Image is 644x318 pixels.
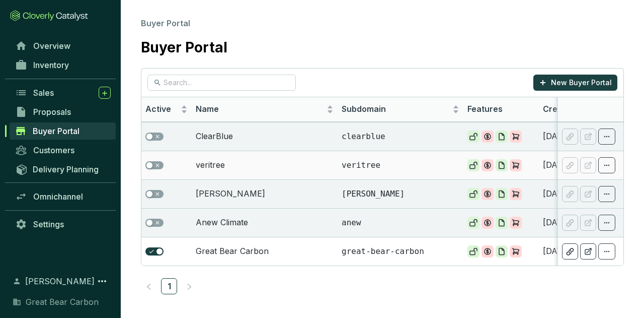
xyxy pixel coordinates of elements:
[543,104,626,115] span: Created
[161,278,177,294] li: 1
[539,208,639,237] td: [DATE] 2:19pm
[10,84,116,101] a: Sales
[196,104,325,115] span: Name
[33,41,70,51] span: Overview
[192,97,338,122] th: Name
[141,18,190,28] span: Buyer Portal
[141,97,192,122] th: Active
[342,131,459,142] p: clearblue
[10,56,116,74] a: Inventory
[164,77,281,88] input: Search...
[33,192,83,202] span: Omnichannel
[141,39,227,56] h1: Buyer Portal
[192,208,338,237] td: Anew Climate
[539,237,639,266] td: [DATE] 6:45pm
[551,78,612,88] p: New Buyer Portal
[342,246,459,257] p: great-bear-carbon
[539,179,639,208] td: [DATE] 2:46pm
[33,107,71,117] span: Proposals
[463,97,539,122] th: Features
[25,275,95,287] span: [PERSON_NAME]
[342,160,459,171] p: veritree
[10,161,116,177] a: Delivery Planning
[33,164,99,174] span: Delivery Planning
[10,142,116,159] a: Customers
[10,37,116,54] a: Overview
[145,104,179,115] span: Active
[192,122,338,151] td: ClearBlue
[145,283,152,290] span: left
[192,179,338,208] td: [PERSON_NAME]
[162,279,177,294] a: 1
[141,278,157,294] li: Previous Page
[10,188,116,205] a: Omnichannel
[10,216,116,233] a: Settings
[141,278,157,294] button: left
[33,219,64,229] span: Settings
[33,145,74,155] span: Customers
[539,97,639,122] th: Created
[533,75,617,91] button: New Buyer Portal
[33,60,69,70] span: Inventory
[539,151,639,179] td: [DATE] 3:01pm
[10,122,116,140] a: Buyer Portal
[342,217,459,228] p: anew
[33,126,79,136] span: Buyer Portal
[33,88,54,98] span: Sales
[539,122,639,151] td: [DATE] 3:04pm
[338,97,463,122] th: Subdomain
[181,278,197,294] button: right
[192,237,338,266] td: Great Bear Carbon
[10,103,116,120] a: Proposals
[186,283,193,290] span: right
[192,151,338,179] td: veritree
[342,104,450,115] span: Subdomain
[342,188,459,200] p: [PERSON_NAME]
[26,296,99,308] span: Great Bear Carbon
[181,278,197,294] li: Next Page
